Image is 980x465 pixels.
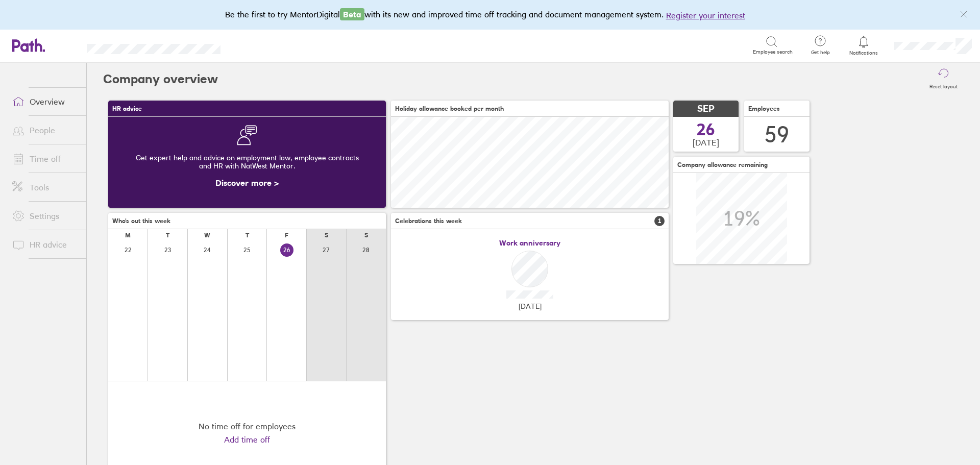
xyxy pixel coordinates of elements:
span: Get help [804,50,837,56]
div: T [246,232,249,239]
div: Be the first to try MentorDigital with its new and improved time off tracking and document manage... [225,8,755,21]
span: Employees [748,105,780,112]
span: Employee search [753,49,793,55]
div: 59 [765,121,789,148]
div: W [204,232,210,239]
a: Tools [4,177,86,198]
span: Celebrations this week [395,217,462,225]
a: Time off [4,149,86,169]
span: Notifications [847,50,880,56]
a: Settings [4,206,86,226]
span: Who's out this week [112,217,170,225]
span: HR advice [112,105,142,112]
h2: Company overview [103,63,218,95]
a: People [4,120,86,140]
span: Holiday allowance booked per month [395,105,504,112]
a: HR advice [4,234,86,255]
div: S [364,232,368,239]
span: Company allowance remaining [677,161,768,168]
span: SEP [697,104,715,114]
span: Work anniversary [499,239,560,247]
div: Search [248,40,274,50]
button: Reset layout [923,63,964,95]
div: T [166,232,169,239]
button: Register your interest [666,9,745,21]
span: 1 [654,216,665,226]
div: Get expert help and advice on employment law, employee contracts and HR with NatWest Mentor. [116,145,378,178]
span: Beta [340,8,364,20]
div: No time off for employees [199,422,296,431]
div: S [325,232,328,239]
div: F [285,232,288,239]
a: Add time off [224,435,270,444]
span: 26 [697,121,715,138]
div: M [125,232,131,239]
span: [DATE] [519,302,542,310]
a: Discover more > [215,178,279,188]
label: Reset layout [923,81,964,90]
a: Notifications [847,35,880,56]
span: [DATE] [693,138,719,147]
a: Overview [4,91,86,112]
